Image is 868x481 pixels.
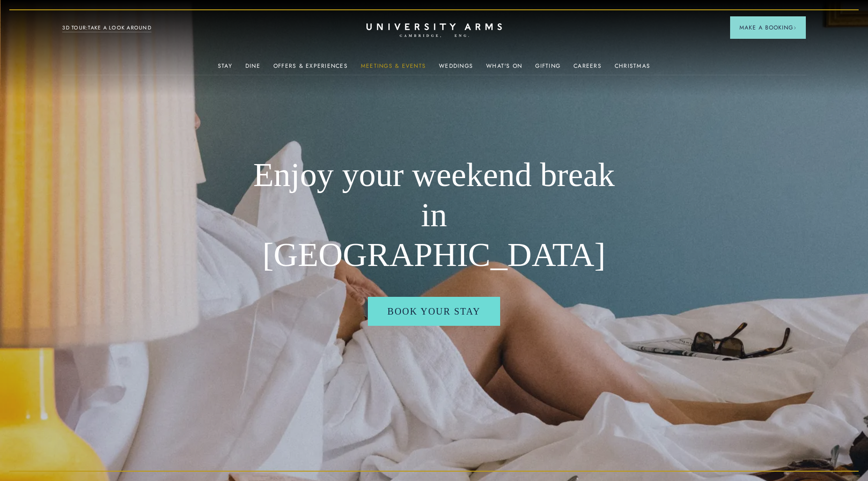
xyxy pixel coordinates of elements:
[535,63,560,75] a: Gifting
[793,26,796,29] img: Arrow icon
[486,63,522,75] a: What's On
[368,297,500,326] a: Book your stay
[574,63,602,75] a: Careers
[62,24,151,32] a: 3D TOUR:TAKE A LOOK AROUND
[218,63,232,75] a: Stay
[739,23,796,32] span: Make a Booking
[615,63,650,75] a: Christmas
[439,63,473,75] a: Weddings
[730,16,806,39] button: Make a BookingArrow icon
[273,63,348,75] a: Offers & Experiences
[366,23,502,38] a: Home
[245,63,260,75] a: Dine
[247,155,621,275] h1: Enjoy your weekend break in [GEOGRAPHIC_DATA]
[361,63,426,75] a: Meetings & Events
